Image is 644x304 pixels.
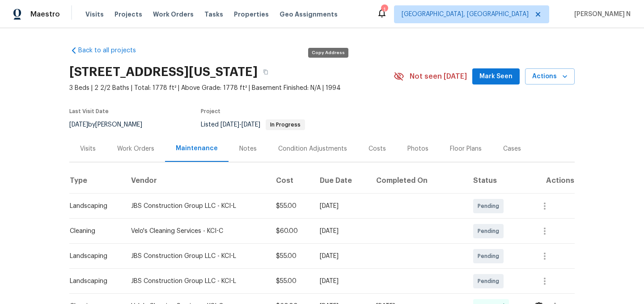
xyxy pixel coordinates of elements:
div: Velo's Cleaning Services - KCI-C [131,227,262,236]
span: Pending [478,277,503,286]
div: $55.00 [276,252,305,261]
span: Listed [201,122,305,128]
div: [DATE] [320,277,362,286]
h2: [STREET_ADDRESS][US_STATE] [69,68,258,76]
th: Cost [269,169,313,194]
div: by [PERSON_NAME] [69,119,153,130]
span: Pending [478,202,503,211]
div: JBS Construction Group LLC - KCI-L [131,277,262,286]
th: Actions [527,169,575,194]
span: Pending [478,227,503,236]
div: Landscaping [70,252,117,261]
div: $55.00 [276,202,305,211]
span: - [220,122,260,128]
div: $55.00 [276,277,305,286]
div: Costs [369,144,386,153]
div: Maintenance [176,144,218,153]
span: Mark Seen [479,71,513,82]
th: Type [69,169,124,194]
a: Back to all projects [69,46,155,55]
span: [PERSON_NAME] N [571,10,631,19]
span: Visits [85,10,104,19]
button: Actions [525,68,575,85]
span: Projects [114,10,142,19]
div: [DATE] [320,227,362,236]
div: Cases [503,144,521,153]
span: Tasks [204,11,223,17]
div: [DATE] [320,252,362,261]
th: Vendor [124,169,269,194]
button: Mark Seen [472,68,520,85]
span: Actions [532,71,568,82]
div: Work Orders [117,144,154,153]
span: In Progress [267,122,304,127]
div: JBS Construction Group LLC - KCI-L [131,252,262,261]
div: [DATE] [320,202,362,211]
span: Not seen [DATE] [410,72,467,81]
div: Cleaning [70,227,117,236]
span: [DATE] [241,122,260,128]
span: Properties [234,10,269,19]
div: 1 [381,5,387,14]
th: Completed On [369,169,466,194]
th: Due Date [313,169,369,194]
div: Visits [80,144,96,153]
span: [GEOGRAPHIC_DATA], [GEOGRAPHIC_DATA] [402,10,529,19]
th: Status [466,169,527,194]
div: Landscaping [70,202,117,211]
span: Project [201,109,220,114]
span: Maestro [30,10,60,19]
span: Last Visit Date [69,109,109,114]
div: Floor Plans [450,144,482,153]
div: Landscaping [70,277,117,286]
div: Notes [239,144,257,153]
div: Condition Adjustments [278,144,347,153]
span: [DATE] [220,122,239,128]
span: Geo Assignments [280,10,338,19]
span: 3 Beds | 2 2/2 Baths | Total: 1778 ft² | Above Grade: 1778 ft² | Basement Finished: N/A | 1994 [69,84,394,93]
span: Pending [478,252,503,261]
div: JBS Construction Group LLC - KCI-L [131,202,262,211]
div: Photos [407,144,428,153]
div: $60.00 [276,227,305,236]
span: Work Orders [153,10,194,19]
span: [DATE] [69,122,88,128]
